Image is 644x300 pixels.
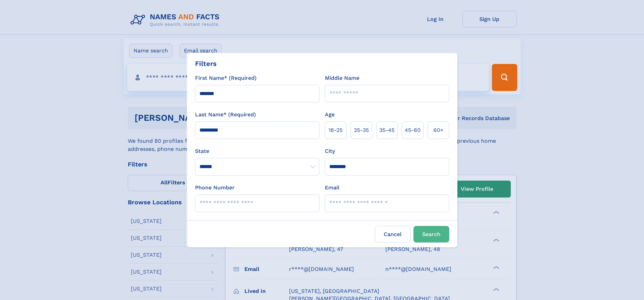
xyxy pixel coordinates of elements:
span: 35‑45 [379,126,395,134]
label: Email [325,184,339,192]
label: Phone Number [195,184,235,192]
span: 18‑25 [329,126,342,134]
div: Filters [195,59,217,69]
label: Age [325,111,335,119]
label: City [325,147,335,155]
label: Last Name* (Required) [195,111,256,119]
button: Search [413,226,449,243]
label: First Name* (Required) [195,74,257,82]
span: 25‑35 [354,126,369,134]
span: 60+ [433,126,444,134]
label: Middle Name [325,74,359,82]
label: Cancel [375,226,411,243]
label: State [195,147,319,155]
span: 45‑60 [405,126,421,134]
